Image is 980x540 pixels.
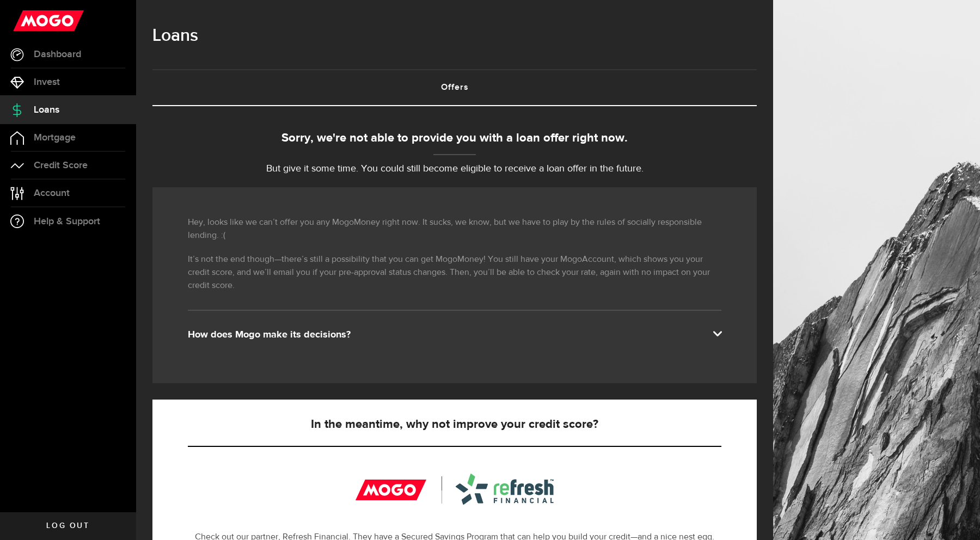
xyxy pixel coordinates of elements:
[934,494,980,540] iframe: LiveChat chat widget
[152,130,757,148] div: Sorry, we're not able to provide you with a loan offer right now.
[152,69,757,106] ul: Tabs Navigation
[34,188,70,198] span: Account
[188,418,721,431] h5: In the meantime, why not improve your credit score?
[152,70,757,105] a: Offers
[34,161,88,170] span: Credit Score
[188,253,721,292] p: It’s not the end though—there’s still a possibility that you can get MogoMoney! You still have yo...
[152,162,757,176] p: But give it some time. You could still become eligible to receive a loan offer in the future.
[34,133,76,143] span: Mortgage
[188,328,721,341] div: How does Mogo make its decisions?
[188,216,721,242] p: Hey, looks like we can’t offer you any MogoMoney right now. It sucks, we know, but we have to pla...
[34,77,60,87] span: Invest
[152,22,757,50] h1: Loans
[34,105,59,115] span: Loans
[34,50,81,59] span: Dashboard
[46,522,89,530] span: Log out
[34,217,100,226] span: Help & Support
